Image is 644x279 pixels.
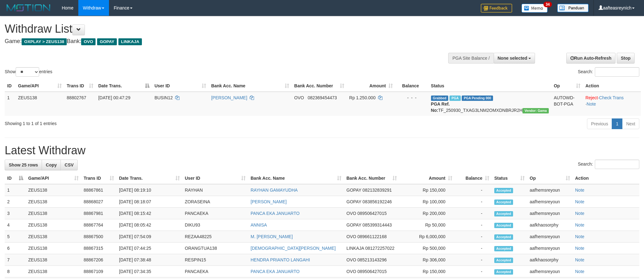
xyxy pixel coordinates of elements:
[346,269,356,274] span: OVO
[81,254,117,266] td: 88867206
[97,38,117,45] span: GOPAY
[5,172,26,184] th: ID: activate to sort column descending
[5,38,423,45] h4: Game: Bank:
[595,67,639,77] input: Search:
[583,80,641,92] th: Action
[5,160,42,170] a: Show 25 rows
[344,172,399,184] th: Bank Acc. Number: activate to sort column ascending
[622,118,639,129] a: Next
[612,118,622,129] a: 1
[292,80,347,92] th: Bank Acc. Number: activate to sort column ascending
[617,53,635,63] a: Stop
[494,269,513,275] span: Accepted
[575,188,584,193] a: Note
[346,257,356,262] span: OVO
[248,172,344,184] th: Bank Acc. Name: activate to sort column ascending
[5,184,26,196] td: 1
[251,199,287,204] a: [PERSON_NAME]
[117,254,182,266] td: [DATE] 07:38:48
[251,234,293,239] a: M. [PERSON_NAME]
[527,219,573,231] td: aafkhaosorphy
[251,246,336,251] a: [DEMOGRAPHIC_DATA][PERSON_NAME]
[5,144,639,157] h1: Latest Withdraw
[362,222,392,227] span: Copy 085399314443 to clipboard
[455,196,492,208] td: -
[527,254,573,266] td: aafkhaosorphy
[346,211,356,216] span: OVO
[22,38,67,45] span: OXPLAY > ZEUS138
[251,222,267,227] a: ANNISA
[5,67,52,77] label: Show entries
[81,219,117,231] td: 88867764
[294,95,304,100] span: OVO
[182,184,248,196] td: RAYHAN
[67,95,86,100] span: 88802767
[398,95,426,101] div: - - -
[26,266,81,277] td: ZEUS138
[96,80,152,92] th: Date Trans.: activate to sort column descending
[585,95,598,100] a: Reject
[117,196,182,208] td: [DATE] 08:18:07
[46,162,57,167] span: Copy
[494,234,513,240] span: Accepted
[455,243,492,254] td: -
[251,211,299,216] a: PANCA EKA JANUARTO
[583,92,641,116] td: · ·
[575,199,584,204] a: Note
[455,172,492,184] th: Balance: activate to sort column ascending
[494,53,535,63] button: None selected
[26,172,81,184] th: Game/API: activate to sort column ascending
[527,196,573,208] td: aafhemsreyoun
[251,269,299,274] a: PANCA EKA JANUARTO
[16,92,65,116] td: ZEUS138
[16,67,39,77] select: Showentries
[211,95,247,100] a: [PERSON_NAME]
[182,219,248,231] td: DIKU93
[494,211,513,216] span: Accepted
[182,266,248,277] td: PANCAEKA
[527,184,573,196] td: aafhemsreyoun
[557,4,589,12] img: panduan.png
[362,188,392,193] span: Copy 082132839291 to clipboard
[449,96,460,101] span: Marked by aafsreyleap
[5,254,26,266] td: 7
[578,160,639,169] label: Search:
[81,172,117,184] th: Trans ID: activate to sort column ascending
[527,243,573,254] td: aafhemsreyoun
[462,96,493,101] span: PGA Pending
[575,234,584,239] a: Note
[182,208,248,219] td: PANCAEKA
[527,266,573,277] td: aafhemsreyoun
[357,269,387,274] span: Copy 089506427015 to clipboard
[575,257,584,262] a: Note
[117,243,182,254] td: [DATE] 07:44:25
[455,219,492,231] td: -
[5,23,423,35] h1: Withdraw List
[5,266,26,277] td: 8
[551,92,583,116] td: AUTOWD-BOT-PGA
[182,243,248,254] td: ORANGTUA138
[346,222,361,227] span: GOPAY
[117,266,182,277] td: [DATE] 07:34:35
[578,67,639,77] label: Search:
[455,254,492,266] td: -
[152,80,209,92] th: User ID: activate to sort column ascending
[573,172,639,184] th: Action
[26,208,81,219] td: ZEUS138
[182,172,248,184] th: User ID: activate to sort column ascending
[5,118,264,127] div: Showing 1 to 1 of 1 entries
[357,211,387,216] span: Copy 089506427015 to clipboard
[543,2,552,7] span: 34
[117,208,182,219] td: [DATE] 08:15:42
[481,4,512,13] img: Feedback.jpg
[182,231,248,243] td: REZAA48225
[365,246,394,251] span: Copy 081272257022 to clipboard
[251,257,310,262] a: HENDRA PRIANTO LANGAHI
[9,162,38,167] span: Show 25 rows
[26,231,81,243] td: ZEUS138
[522,4,548,13] img: Button%20Memo.svg
[399,184,455,196] td: Rp 150,000
[117,172,182,184] th: Date Trans.: activate to sort column ascending
[455,184,492,196] td: -
[455,231,492,243] td: -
